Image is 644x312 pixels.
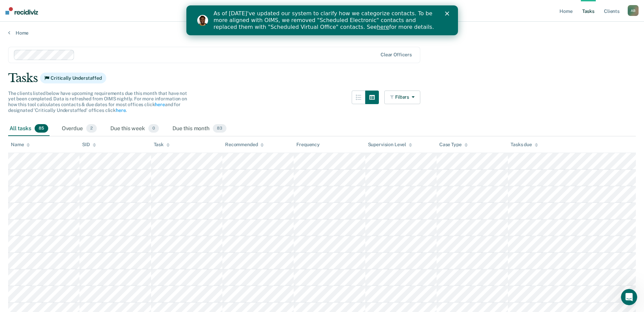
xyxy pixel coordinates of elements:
button: Filters [384,91,420,104]
div: Tasks due [511,142,538,148]
a: here [155,102,165,107]
span: Critically Understaffed [40,73,106,83]
div: Overdue2 [60,121,98,136]
div: Frequency [296,142,320,148]
div: Name [11,142,30,148]
span: 2 [86,124,97,133]
div: Recommended [225,142,264,148]
iframe: Intercom live chat banner [186,5,458,35]
span: The clients listed below have upcoming requirements due this month that have not yet been complet... [8,91,187,113]
div: Due this month83 [171,121,228,136]
div: A B [628,5,639,16]
div: Clear officers [381,52,412,58]
span: 83 [213,124,226,133]
span: 0 [148,124,159,133]
div: All tasks85 [8,121,50,136]
div: SID [82,142,96,148]
span: 85 [35,124,48,133]
div: Tasks [8,71,636,85]
a: Home [8,30,636,36]
img: Recidiviz [5,7,38,15]
div: Close [259,6,265,10]
a: here [190,18,203,25]
iframe: Intercom live chat [621,289,637,305]
div: Due this week0 [109,121,160,136]
a: here [116,108,126,113]
div: Case Type [439,142,468,148]
div: Supervision Level [368,142,412,148]
div: Task [154,142,170,148]
button: AB [628,5,639,16]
